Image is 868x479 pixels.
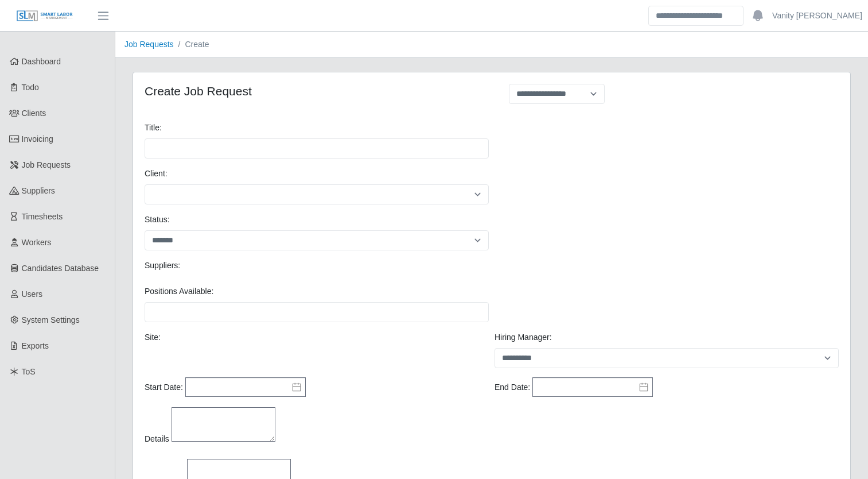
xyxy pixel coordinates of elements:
[145,285,213,298] label: Positions Available:
[145,168,168,180] label: Client:
[648,6,744,26] input: Search
[22,341,49,350] span: Exports
[22,186,55,195] span: Suppliers
[145,433,169,445] label: Details
[22,134,53,144] span: Invoicing
[145,381,183,393] label: Start Date:
[124,40,174,49] a: Job Requests
[22,57,61,66] span: Dashboard
[22,315,80,325] span: System Settings
[22,160,71,169] span: Job Requests
[22,367,36,376] span: ToS
[16,10,73,22] img: SLM Logo
[22,83,39,92] span: Todo
[772,10,862,22] a: Vanity [PERSON_NAME]
[22,238,52,247] span: Workers
[495,381,530,393] label: End Date:
[22,289,43,299] span: Users
[145,214,170,226] label: Status:
[174,38,209,51] li: Create
[145,122,162,134] label: Title:
[145,331,161,343] label: Site:
[145,260,180,272] label: Suppliers:
[22,109,46,118] span: Clients
[495,331,552,343] label: Hiring Manager:
[22,212,63,221] span: Timesheets
[145,84,483,98] h4: Create Job Request
[22,264,99,273] span: Candidates Database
